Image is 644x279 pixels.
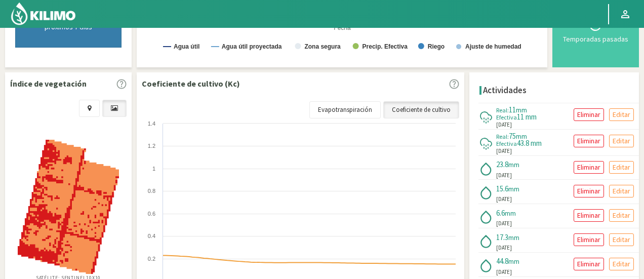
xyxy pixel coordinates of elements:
span: mm [508,233,519,242]
text: 0.4 [148,233,155,239]
span: 11 mm [517,112,537,122]
text: 1.4 [148,121,155,127]
text: 0.8 [148,188,155,194]
span: Real: [496,106,509,114]
p: Editar [613,162,630,173]
p: Eliminar [577,135,600,147]
button: Eliminar [574,108,604,121]
p: Coeficiente de cultivo (Kc) [142,77,240,90]
span: mm [505,209,516,218]
p: Editar [613,185,630,197]
span: 17.3 [496,232,508,242]
span: mm [508,257,519,266]
button: Eliminar [574,233,604,246]
p: Editar [613,210,630,221]
p: Eliminar [577,162,600,173]
h4: Actividades [483,86,527,95]
text: 1 [152,166,155,172]
span: Efectiva [496,113,517,121]
button: Editar [609,108,634,121]
span: [DATE] [496,171,512,180]
span: 11 [509,105,516,114]
span: mm [508,184,519,193]
p: Eliminar [577,234,600,246]
text: Riego [428,43,445,50]
img: Kilimo [10,2,76,26]
text: 0.2 [148,256,155,262]
button: Editar [609,258,634,270]
span: [DATE] [496,219,512,228]
span: 44.8 [496,256,508,266]
button: Editar [609,233,634,246]
img: d1357f47-d03e-49d4-8d8f-18ab7e0496d2_-_sentinel_-_2025-09-06.png [18,140,119,274]
p: Eliminar [577,109,600,121]
span: [DATE] [496,268,512,276]
p: Editar [613,109,630,121]
p: Editar [613,135,630,147]
p: Editar [613,258,630,270]
div: Temporadas pasadas [560,35,631,43]
button: Eliminar [574,209,604,222]
text: Precip. Efectiva [363,43,408,50]
p: Eliminar [577,258,600,270]
text: Ajuste de humedad [465,43,521,50]
p: Eliminar [577,185,600,197]
text: 0.6 [148,211,155,217]
button: Editar [609,185,634,197]
p: Editar [613,234,630,246]
span: [DATE] [496,147,512,155]
button: Eliminar [574,258,604,270]
span: 6.6 [496,208,505,218]
span: mm [508,160,519,169]
button: Editar [609,135,634,147]
span: 43.8 mm [517,138,542,148]
button: Eliminar [574,135,604,147]
a: Evapotranspiración [309,101,381,118]
button: Editar [609,161,634,174]
button: Eliminar [574,161,604,174]
text: Agua útil [174,43,199,50]
button: Eliminar [574,185,604,197]
button: Editar [609,209,634,222]
span: 23.8 [496,160,508,169]
span: 75 [509,131,516,141]
text: Agua útil proyectada [222,43,282,50]
span: Efectiva [496,140,517,147]
text: Fecha [334,24,351,31]
p: Eliminar [577,210,600,221]
text: Zona segura [304,43,341,50]
span: [DATE] [496,195,512,204]
span: [DATE] [496,244,512,252]
span: [DATE] [496,121,512,129]
span: mm [516,105,527,114]
span: 15.6 [496,184,508,193]
span: Real: [496,133,509,140]
p: Índice de vegetación [10,77,87,90]
text: 1.2 [148,143,155,149]
span: mm [516,132,527,141]
a: Coeficiente de cultivo [383,101,459,118]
